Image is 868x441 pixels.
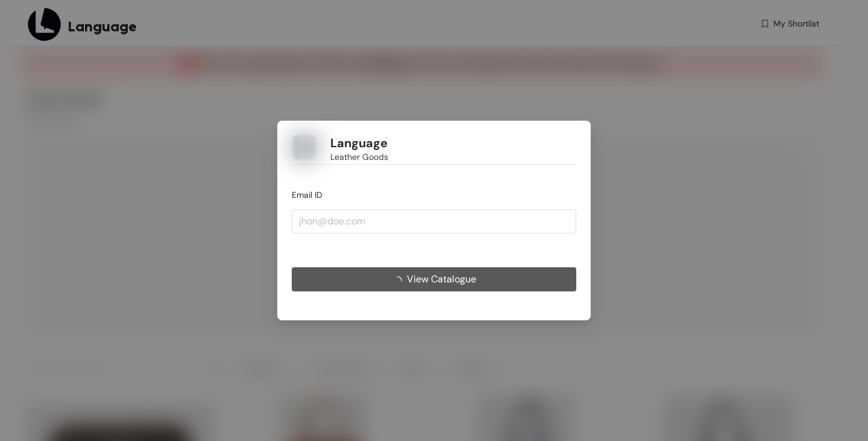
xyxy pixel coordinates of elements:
input: jhon@doe.com [292,209,576,233]
h1: Language [330,136,388,151]
button: View Catalogue [292,267,576,291]
span: View Catalogue [407,271,476,287]
span: Leather Goods [330,150,388,163]
span: Email ID [292,189,322,200]
img: Buyer Portal [292,135,316,159]
span: loading [392,276,407,286]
